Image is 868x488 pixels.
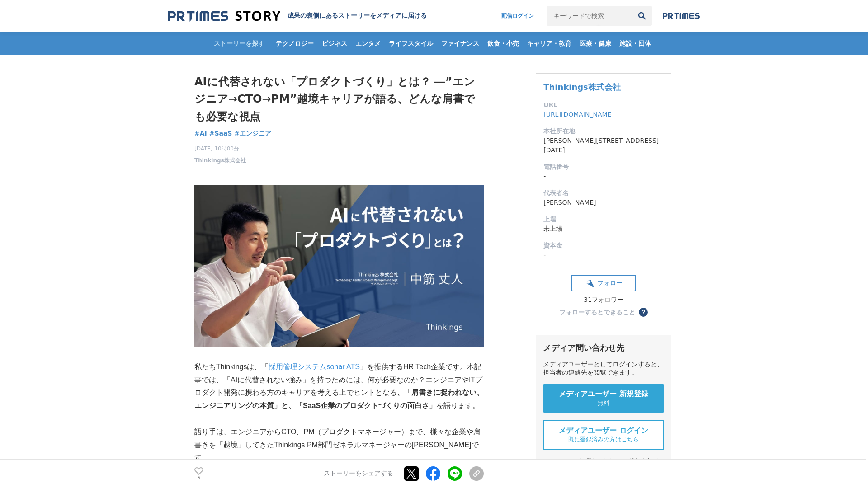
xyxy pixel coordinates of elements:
span: キャリア・教育 [524,39,575,47]
a: Thinkings株式会社 [543,82,621,92]
span: 無料 [598,399,609,407]
dd: - [543,172,664,181]
dt: URL [543,100,664,110]
a: #エンジニア [234,129,271,138]
a: ビジネス [318,32,351,55]
a: 医療・健康 [576,32,615,55]
p: 語り手は、エンジニアからCTO、PM（プロダクトマネージャー）まで、様々な企業や肩書きを「越境」してきたThinkings PM部門ゼネラルマネージャーの[PERSON_NAME]です。 [194,426,484,465]
dt: 上場 [543,215,664,224]
p: 私たちThinkingsは、「 」を提供するHR Tech企業です。本記事では、「AIに代替されない強み」を持つためには、何が必要なのか？エンジニアやITプロダクト開発に携わる方のキャリアを考え... [194,361,484,413]
a: #AI [194,129,207,138]
span: [DATE] 10時00分 [194,145,246,153]
span: エンタメ [352,39,384,47]
dd: [PERSON_NAME] [543,198,664,207]
dd: 未上場 [543,224,664,234]
input: キーワードで検索 [547,6,632,26]
span: #SaaS [209,129,232,137]
a: [URL][DOMAIN_NAME] [543,111,614,118]
a: ファイナンス [438,32,483,55]
a: Thinkings株式会社 [194,156,246,164]
div: メディアユーザーとしてログインすると、担当者の連絡先を閲覧できます。 [543,361,664,377]
span: メディアユーザー 新規登録 [559,389,648,399]
dd: [PERSON_NAME][STREET_ADDRESS][DATE] [543,136,664,155]
button: フォロー [571,275,636,291]
span: 医療・健康 [576,39,615,47]
a: キャリア・教育 [524,32,575,55]
dt: 電話番号 [543,162,664,172]
span: テクノロジー [272,39,317,47]
span: メディアユーザー ログイン [559,426,648,436]
div: メディア問い合わせ先 [543,343,664,353]
a: 施設・団体 [616,32,655,55]
button: 検索 [632,6,652,26]
a: #SaaS [209,129,232,138]
p: 6 [194,476,203,480]
button: ？ [639,308,648,317]
img: thumbnail_9e7d8db0-6b7c-11f0-9d81-91bbf0cabdf8.png [194,185,484,347]
img: 成果の裏側にあるストーリーをメディアに届ける [168,10,280,22]
span: 既に登録済みの方はこちら [568,436,639,444]
a: テクノロジー [272,32,317,55]
h1: AIに代替されない「プロダクトづくり」とは？ ―”エンジニア→CTO→PM”越境キャリアが語る、どんな肩書でも必要な視点 [194,73,484,125]
a: 採用管理システムsonar ATS [269,363,360,371]
span: ライフスタイル [385,39,437,47]
a: メディアユーザー ログイン 既に登録済みの方はこちら [543,420,664,450]
span: 飲食・小売 [484,39,523,47]
span: 施設・団体 [616,39,655,47]
a: ライフスタイル [385,32,437,55]
dt: 代表者名 [543,188,664,198]
h2: 成果の裏側にあるストーリーをメディアに届ける [288,12,427,20]
dt: 資本金 [543,241,664,250]
span: ファイナンス [438,39,483,47]
span: #AI [194,129,207,137]
span: ビジネス [318,39,351,47]
dd: - [543,250,664,260]
img: prtimes [663,12,700,19]
div: フォローするとできること [559,309,635,315]
a: エンタメ [352,32,384,55]
a: メディアユーザー 新規登録 無料 [543,384,664,413]
a: 飲食・小売 [484,32,523,55]
div: 31フォロワー [571,296,636,304]
p: ストーリーをシェアする [324,470,393,478]
span: ？ [640,309,646,315]
a: 配信ログイン [492,6,543,26]
span: #エンジニア [234,129,271,137]
dt: 本社所在地 [543,127,664,136]
a: 成果の裏側にあるストーリーをメディアに届ける 成果の裏側にあるストーリーをメディアに届ける [168,10,427,22]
